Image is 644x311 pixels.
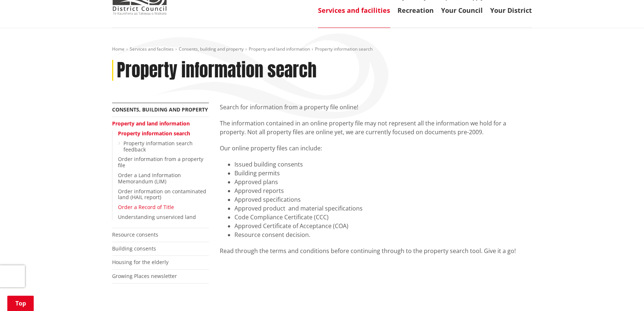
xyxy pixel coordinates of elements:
a: Home [112,46,125,52]
p: Search for information from a property file online! [220,103,532,111]
a: Building consents [112,245,156,252]
span: Property information search [315,46,373,52]
li: Approved specifications [234,195,532,204]
a: Property information search [118,130,190,137]
a: Growing Places newsletter [112,272,177,279]
a: Order information from a property file [118,155,203,169]
span: Our online property files can include: [220,144,322,152]
a: Housing for the elderly [112,259,169,266]
h1: Property information search [117,60,317,81]
nav: breadcrumb [112,46,532,52]
a: Order information on contaminated land (HAIL report) [118,188,206,201]
li: Issued building consents [234,160,532,169]
a: Consents, building and property [179,46,244,52]
li: Code Compliance Certificate (CCC) [234,213,532,222]
li: Building permits [234,169,532,178]
a: Consents, building and property [112,106,208,113]
iframe: Messenger Launcher [610,280,637,307]
a: Resource consents [112,231,158,238]
a: Services and facilities [318,6,390,15]
a: Services and facilities [130,46,174,52]
a: Your Council [441,6,483,15]
li: Resource consent decision. [234,230,532,239]
a: Property information search feedback [123,140,193,153]
a: Understanding unserviced land [118,213,196,220]
a: Property and land information [249,46,310,52]
a: Order a Record of Title [118,204,174,211]
a: Recreation [397,6,434,15]
li: Approved reports [234,186,532,195]
a: Property and land information [112,120,190,127]
div: Read through the terms and conditions before continuing through to the property search tool. Give... [220,246,532,255]
li: Approved product and material specifications [234,204,532,213]
li: Approved Certificate of Acceptance (COA) [234,222,532,230]
p: The information contained in an online property file may not represent all the information we hol... [220,119,532,136]
a: Top [7,296,34,311]
a: Order a Land Information Memorandum (LIM) [118,172,181,185]
a: Your District [490,6,532,15]
li: Approved plans [234,178,532,186]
